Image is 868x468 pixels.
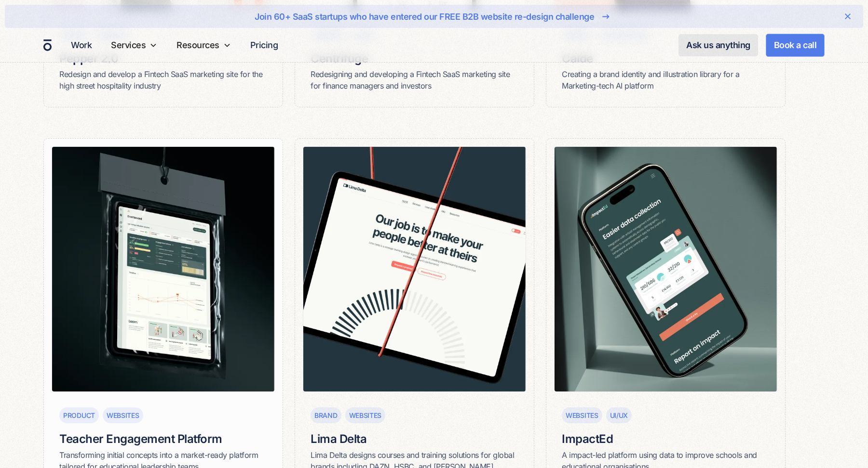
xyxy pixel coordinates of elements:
[67,36,95,54] a: Work
[566,410,598,420] div: Websites
[107,410,139,420] div: Websites
[562,431,770,447] h6: ImpactEd
[246,36,282,54] a: Pricing
[678,34,758,56] a: Ask us anything
[766,34,825,57] a: Book a call
[36,9,832,24] a: Join 60+ SaaS startups who have entered our FREE B2B website re-design challenge
[111,39,146,52] div: Services
[314,410,338,420] div: Brand
[311,68,518,91] div: Redesigning and developing a Fintech SaaS marketing site for finance managers and investors
[59,68,267,91] div: Redesign and develop a Fintech SaaS marketing site for the high street hospitality industry
[255,10,594,23] div: Join 60+ SaaS startups who have entered our FREE B2B website re-design challenge
[173,28,235,62] div: Resources
[349,410,382,420] div: Websites
[59,431,267,447] h6: Teacher Engagement Platform
[107,28,161,62] div: Services
[610,410,628,420] div: UI/UX
[311,431,518,447] h6: Lima Delta
[63,410,95,420] div: Product
[43,39,52,52] a: home
[562,68,770,91] div: Creating a brand identity and illustration library for a Marketing-tech AI platform
[176,39,219,52] div: Resources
